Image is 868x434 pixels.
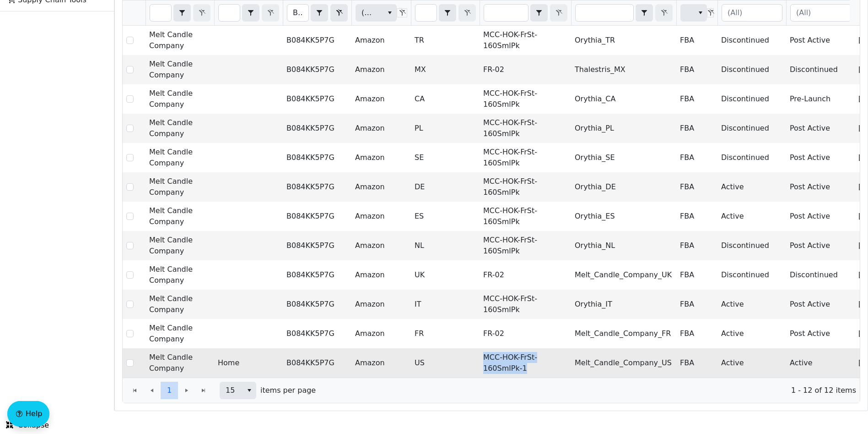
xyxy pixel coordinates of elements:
[323,385,856,396] span: 1 - 12 of 12 items
[786,84,855,114] td: Pre-Launch
[636,5,652,21] button: select
[786,114,855,143] td: Post Active
[786,202,855,231] td: Post Active
[220,382,256,399] span: Page size
[676,348,717,378] td: FBA
[571,202,676,231] td: Orythia_ES
[439,4,456,22] span: Choose Operator
[150,5,171,21] input: Filter
[676,231,717,260] td: FBA
[717,114,786,143] td: Discontinued
[219,5,240,21] input: Filter
[717,202,786,231] td: Active
[480,172,571,202] td: MCC-HOK-FrSt-160SmlPk
[126,37,134,44] input: Select Row
[676,84,717,114] td: FBA
[351,260,411,290] td: Amazon
[786,231,855,260] td: Post Active
[411,290,480,319] td: IT
[694,5,707,21] button: select
[146,143,214,172] td: Melt Candle Company
[351,84,411,114] td: Amazon
[717,172,786,202] td: Active
[283,260,351,290] td: B084KK5P7G
[571,172,676,202] td: Orythia_DE
[161,382,178,399] button: Page 1
[411,172,480,202] td: DE
[571,231,676,260] td: Orythia_NL
[786,348,855,378] td: Active
[480,290,571,319] td: MCC-HOK-FrSt-160SmlPk
[786,0,855,26] th: Filter
[411,0,480,26] th: Filter
[126,66,134,73] input: Select Row
[146,290,214,319] td: Melt Candle Company
[283,114,351,143] td: B084KK5P7G
[283,172,351,202] td: B084KK5P7G
[226,385,237,396] span: 15
[311,5,328,21] button: select
[26,408,42,419] span: Help
[411,84,480,114] td: CA
[576,5,633,21] input: Filter
[146,172,214,202] td: Melt Candle Company
[480,114,571,143] td: MCC-HOK-FrSt-160SmlPk
[676,202,717,231] td: FBA
[717,0,786,26] th: Filter
[480,55,571,84] td: FR-02
[126,359,134,367] input: Select Row
[786,319,855,348] td: Post Active
[571,290,676,319] td: Orythia_IT
[174,5,190,21] button: select
[411,26,480,55] td: TR
[571,0,676,26] th: Filter
[676,55,717,84] td: FBA
[146,260,214,290] td: Melt Candle Company
[676,114,717,143] td: FBA
[717,26,786,55] td: Discontinued
[351,172,411,202] td: Amazon
[411,55,480,84] td: MX
[283,26,351,55] td: B084KK5P7G
[717,143,786,172] td: Discontinued
[480,319,571,348] td: FR-02
[411,348,480,378] td: US
[361,7,376,18] span: (All)
[283,231,351,260] td: B084KK5P7G
[411,202,480,231] td: ES
[351,348,411,378] td: Amazon
[214,348,283,378] td: Home
[571,143,676,172] td: Orythia_SE
[283,290,351,319] td: B084KK5P7G
[243,382,256,399] button: select
[351,0,411,26] th: Filter
[571,114,676,143] td: Orythia_PL
[571,26,676,55] td: Orythia_TR
[717,319,786,348] td: Active
[287,5,308,21] input: Filter
[480,26,571,55] td: MCC-HOK-FrSt-160SmlPk
[411,231,480,260] td: NL
[411,260,480,290] td: UK
[283,319,351,348] td: B084KK5P7G
[786,143,855,172] td: Post Active
[167,385,172,396] span: 1
[786,26,855,55] td: Post Active
[146,0,214,26] th: Filter
[480,0,571,26] th: Filter
[126,242,134,249] input: Select Row
[146,84,214,114] td: Melt Candle Company
[791,5,851,21] input: (All)
[676,290,717,319] td: FBA
[6,420,49,431] span: Collapse
[7,401,49,427] button: Help floatingactionbutton
[676,26,717,55] td: FBA
[480,231,571,260] td: MCC-HOK-FrSt-160SmlPk
[786,55,855,84] td: Discontinued
[786,260,855,290] td: Discontinued
[531,5,547,21] button: select
[330,4,348,22] button: Clear
[283,202,351,231] td: B084KK5P7G
[311,4,328,22] span: Choose Operator
[283,55,351,84] td: B084KK5P7G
